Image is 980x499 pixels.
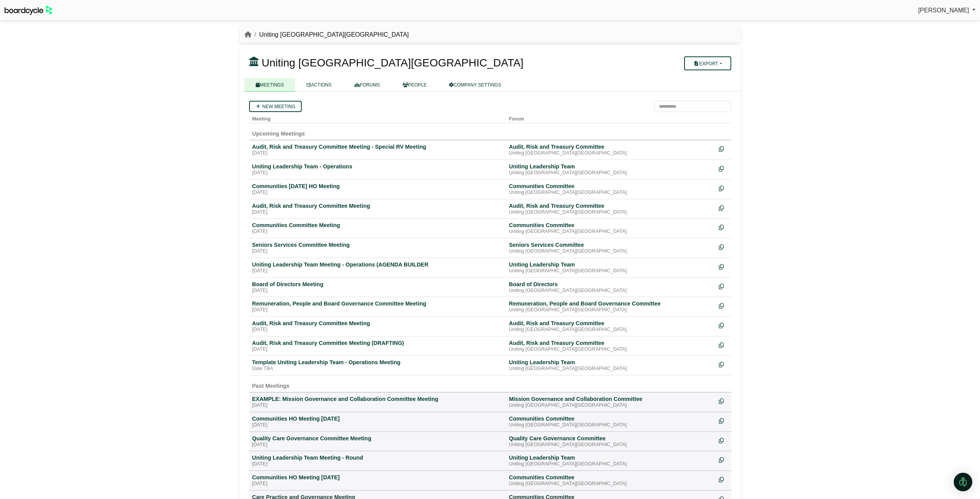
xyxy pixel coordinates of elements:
div: Make a copy [719,454,728,465]
div: Uniting Leadership Team [509,163,713,170]
a: Seniors Services Committee Meeting [DATE] [252,241,503,255]
div: Mission Governance and Collaboration Committee [509,395,713,402]
div: Communities HO Meeting [DATE] [252,474,503,481]
div: Make a copy [719,222,728,232]
a: COMPANY SETTINGS [438,78,513,92]
span: [PERSON_NAME] [918,7,969,14]
div: Uniting [GEOGRAPHIC_DATA][GEOGRAPHIC_DATA] [509,209,713,216]
div: Uniting Leadership Team [509,359,713,366]
a: Uniting Leadership Team Uniting [GEOGRAPHIC_DATA][GEOGRAPHIC_DATA] [509,163,713,176]
a: Uniting Leadership Team Meeting - Operations (AGENDA BUILDER [DATE] [252,261,503,274]
div: [DATE] [252,268,503,274]
div: [DATE] [252,481,503,487]
div: [DATE] [252,170,503,176]
div: Uniting [GEOGRAPHIC_DATA][GEOGRAPHIC_DATA] [509,268,713,274]
a: FORUMS [343,78,391,92]
div: EXAMPLE: Mission Governance and Collaboration Committee Meeting [252,395,503,402]
div: Uniting [GEOGRAPHIC_DATA][GEOGRAPHIC_DATA] [509,229,713,235]
a: Mission Governance and Collaboration Committee Uniting [GEOGRAPHIC_DATA][GEOGRAPHIC_DATA] [509,395,713,409]
a: Uniting Leadership Team Uniting [GEOGRAPHIC_DATA][GEOGRAPHIC_DATA] [509,359,713,372]
div: Make a copy [719,359,728,369]
a: Audit, Risk and Treasury Committee Uniting [GEOGRAPHIC_DATA][GEOGRAPHIC_DATA] [509,202,713,216]
div: [DATE] [252,150,503,156]
a: Remuneration, People and Board Governance Committee Uniting [GEOGRAPHIC_DATA][GEOGRAPHIC_DATA] [509,300,713,313]
th: Forum [506,112,716,123]
a: Communities Committee Meeting [DATE] [252,222,503,235]
div: [DATE] [252,422,503,428]
a: Uniting Leadership Team Meeting - Round [DATE] [252,454,503,467]
div: Uniting [GEOGRAPHIC_DATA][GEOGRAPHIC_DATA] [509,327,713,333]
div: [DATE] [252,229,503,235]
a: Audit, Risk and Treasury Committee Uniting [GEOGRAPHIC_DATA][GEOGRAPHIC_DATA] [509,339,713,353]
a: Communities [DATE] HO Meeting [DATE] [252,183,503,196]
div: Open Intercom Messenger [954,473,972,491]
div: Board of Directors Meeting [252,281,503,288]
div: Uniting [GEOGRAPHIC_DATA][GEOGRAPHIC_DATA] [509,248,713,255]
div: Uniting Leadership Team [509,261,713,268]
div: [DATE] [252,248,503,255]
div: Communities Committee [509,415,713,422]
div: Seniors Services Committee Meeting [252,241,503,248]
div: Make a copy [719,435,728,445]
div: Make a copy [719,183,728,193]
div: Uniting Leadership Team [509,454,713,461]
div: Remuneration, People and Board Governance Committee Meeting [252,300,503,307]
div: [DATE] [252,402,503,409]
a: Audit, Risk and Treasury Committee Meeting (DRAFTING) [DATE] [252,339,503,353]
a: Seniors Services Committee Uniting [GEOGRAPHIC_DATA][GEOGRAPHIC_DATA] [509,241,713,255]
span: Uniting [GEOGRAPHIC_DATA][GEOGRAPHIC_DATA] [262,57,523,69]
div: Make a copy [719,281,728,291]
div: Quality Care Governance Committee Meeting [252,435,503,442]
div: Audit, Risk and Treasury Committee [509,143,713,150]
a: Communities Committee Uniting [GEOGRAPHIC_DATA][GEOGRAPHIC_DATA] [509,474,713,487]
div: Uniting [GEOGRAPHIC_DATA][GEOGRAPHIC_DATA] [509,288,713,294]
a: Board of Directors Meeting [DATE] [252,281,503,294]
div: Make a copy [719,339,728,350]
div: Uniting [GEOGRAPHIC_DATA][GEOGRAPHIC_DATA] [509,150,713,156]
div: Make a copy [719,320,728,330]
a: Quality Care Governance Committee Uniting [GEOGRAPHIC_DATA][GEOGRAPHIC_DATA] [509,435,713,448]
a: Uniting Leadership Team Uniting [GEOGRAPHIC_DATA][GEOGRAPHIC_DATA] [509,454,713,467]
div: Uniting Leadership Team Meeting - Round [252,454,503,461]
img: BoardcycleBlackGreen-aaafeed430059cb809a45853b8cf6d952af9d84e6e89e1f1685b34bfd5cb7d64.svg [5,5,53,15]
div: Make a copy [719,143,728,154]
div: Quality Care Governance Committee [509,435,713,442]
div: Uniting [GEOGRAPHIC_DATA][GEOGRAPHIC_DATA] [509,402,713,409]
div: [DATE] [252,288,503,294]
div: Make a copy [719,395,728,406]
div: Make a copy [719,300,728,311]
div: Audit, Risk and Treasury Committee Meeting (DRAFTING) [252,339,503,346]
li: Uniting [GEOGRAPHIC_DATA][GEOGRAPHIC_DATA] [251,30,409,40]
div: Seniors Services Committee [509,241,713,248]
a: Communities Committee Uniting [GEOGRAPHIC_DATA][GEOGRAPHIC_DATA] [509,222,713,235]
a: Communities Committee Uniting [GEOGRAPHIC_DATA][GEOGRAPHIC_DATA] [509,183,713,196]
div: Remuneration, People and Board Governance Committee [509,300,713,307]
div: Audit, Risk and Treasury Committee Meeting [252,320,503,327]
div: [DATE] [252,190,503,196]
a: Communities Committee Uniting [GEOGRAPHIC_DATA][GEOGRAPHIC_DATA] [509,415,713,428]
div: [DATE] [252,346,503,353]
a: [PERSON_NAME] [918,5,975,15]
div: [DATE] [252,461,503,467]
div: Communities Committee [509,183,713,190]
a: PEOPLE [391,78,438,92]
div: Make a copy [719,415,728,426]
a: Template Uniting Leadership Team - Operations Meeting Date TBA [252,359,503,372]
div: Board of Directors [509,281,713,288]
a: EXAMPLE: Mission Governance and Collaboration Committee Meeting [DATE] [252,395,503,409]
div: Audit, Risk and Treasury Committee [509,320,713,327]
div: Template Uniting Leadership Team - Operations Meeting [252,359,503,366]
div: Communities Committee Meeting [252,222,503,229]
a: Quality Care Governance Committee Meeting [DATE] [252,435,503,448]
div: Communities Committee [509,474,713,481]
div: Make a copy [719,202,728,213]
span: Past Meetings [252,383,290,389]
div: Uniting [GEOGRAPHIC_DATA][GEOGRAPHIC_DATA] [509,461,713,467]
nav: breadcrumb [245,30,409,40]
a: Communities HO Meeting [DATE] [DATE] [252,415,503,428]
a: ACTIONS [295,78,343,92]
th: Meeting [249,112,506,123]
a: Uniting Leadership Team - Operations [DATE] [252,163,503,176]
div: Audit, Risk and Treasury Committee Meeting [252,202,503,209]
a: Audit, Risk and Treasury Committee Meeting [DATE] [252,320,503,333]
